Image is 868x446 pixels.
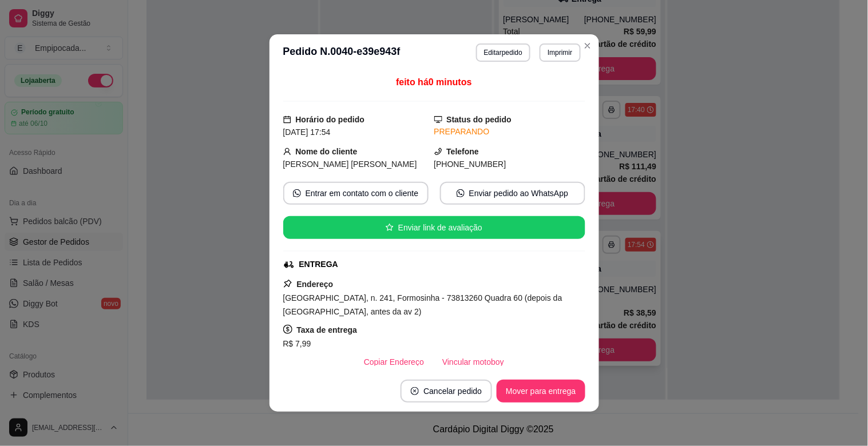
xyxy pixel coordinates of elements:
[386,224,394,232] span: star
[433,351,513,373] button: Vincular motoboy
[296,147,358,156] strong: Nome do cliente
[297,280,334,289] strong: Endereço
[440,182,585,205] button: whats-appEnviar pedido ao WhatsApp
[299,258,338,270] div: ENTREGA
[497,380,585,403] button: Mover para entrega
[476,43,530,62] button: Editarpedido
[434,160,506,169] span: [PHONE_NUMBER]
[283,293,562,316] span: [GEOGRAPHIC_DATA], n. 241, Formosinha - 73813260 Quadra 60 (depois da [GEOGRAPHIC_DATA], antes da...
[283,182,429,205] button: whats-appEntrar em contato com o cliente
[447,115,512,124] strong: Status do pedido
[434,148,442,156] span: phone
[457,189,465,197] span: whats-app
[297,325,358,334] strong: Taxa de entrega
[283,116,291,124] span: calendar
[434,126,585,138] div: PREPARANDO
[293,189,301,197] span: whats-app
[411,387,419,395] span: close-circle
[283,160,417,169] span: [PERSON_NAME] [PERSON_NAME]
[401,380,492,403] button: close-circleCancelar pedido
[283,339,311,348] span: R$ 7,99
[283,43,401,62] h3: Pedido N. 0040-e39e943f
[283,325,292,334] span: dollar
[434,116,442,124] span: desktop
[396,77,471,87] span: feito há 0 minutos
[283,128,331,137] span: [DATE] 17:54
[355,351,433,373] button: Copiar Endereço
[540,43,580,62] button: Imprimir
[296,115,365,124] strong: Horário do pedido
[447,147,479,156] strong: Telefone
[283,216,585,239] button: starEnviar link de avaliação
[578,37,597,55] button: Close
[283,279,292,288] span: pushpin
[283,148,291,156] span: user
